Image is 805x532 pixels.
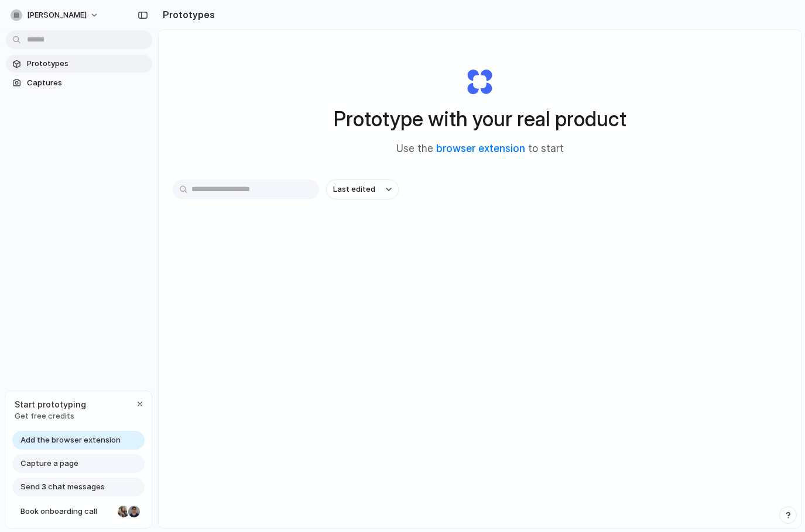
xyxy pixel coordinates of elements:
[20,458,78,469] span: Capture a page
[6,55,152,72] a: Prototypes
[27,9,87,21] span: [PERSON_NAME]
[127,505,141,519] div: Christian Iacullo
[436,143,525,154] a: browser extension
[117,505,131,519] div: Nicole Kubica
[20,506,113,517] span: Book onboarding call
[27,77,148,89] span: Captures
[326,179,399,199] button: Last edited
[12,502,145,521] a: Book onboarding call
[396,141,564,157] span: Use the to start
[20,481,105,493] span: Send 3 chat messages
[158,8,215,22] h2: Prototypes
[20,434,121,446] span: Add the browser extension
[15,410,86,422] span: Get free credits
[333,184,375,195] span: Last edited
[6,6,105,25] button: [PERSON_NAME]
[334,103,626,134] h1: Prototype with your real product
[6,74,152,92] a: Captures
[27,58,148,70] span: Prototypes
[15,398,86,410] span: Start prototyping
